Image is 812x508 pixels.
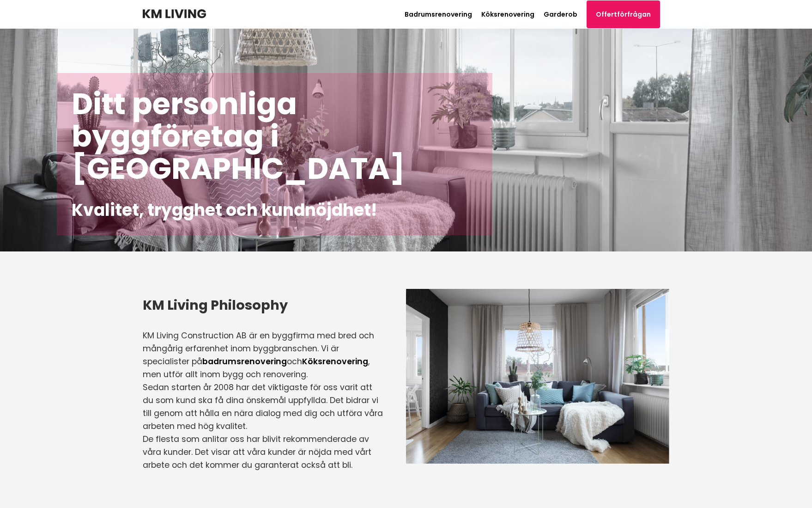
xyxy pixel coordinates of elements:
[72,88,478,185] h1: Ditt personliga byggföretag i [GEOGRAPHIC_DATA]
[143,329,383,381] p: KM Living Construction AB är en byggfirma med bred och mångårig erfarenhet inom byggbranschen. Vi...
[544,10,577,19] a: Garderob
[143,433,383,471] p: De flesta som anlitar oss har blivit rekommenderade av våra kunder. Det visar att våra kunder är ...
[587,0,660,28] a: Offertförfrågan
[302,356,368,367] a: Köksrenovering
[143,9,206,18] img: KM Living
[143,381,383,433] p: Sedan starten år 2008 har det viktigaste för oss varit att du som kund ska få dina önskemål uppfy...
[405,10,472,19] a: Badrumsrenovering
[481,10,534,19] a: Köksrenovering
[143,296,383,314] h3: KM Living Philosophy
[202,356,287,367] a: badrumsrenovering
[72,200,478,220] h2: Kvalitet, trygghet och kundnöjdhet!
[383,289,669,464] img: Byggföretag i Stockholm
